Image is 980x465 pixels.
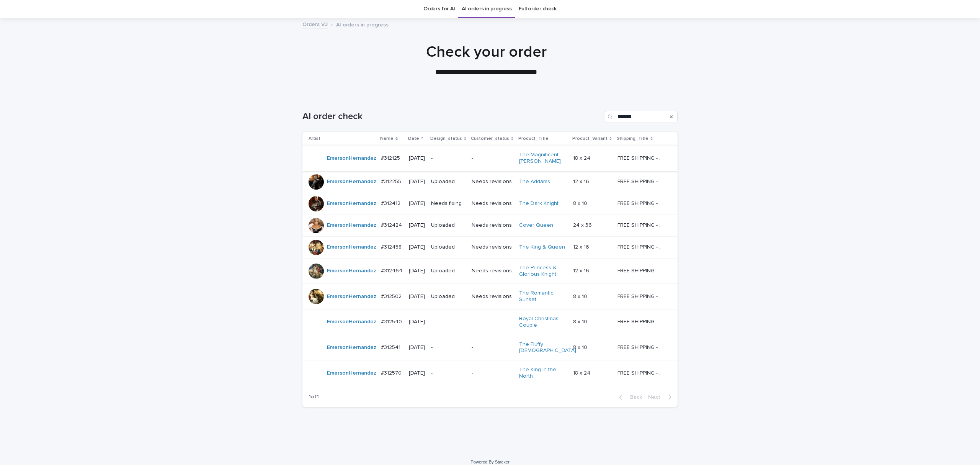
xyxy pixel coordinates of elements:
[472,319,513,325] p: -
[302,388,325,406] p: 1 of 1
[617,266,667,274] p: FREE SHIPPING - preview in 1-2 business days, after your approval delivery will take 5-10 b.d.
[381,221,403,229] p: #312424
[645,394,678,401] button: Next
[431,244,465,251] p: Uploaded
[470,460,509,464] a: Powered By Stacker
[327,319,376,325] a: EmersonHernandez
[327,244,376,251] a: EmersonHernandez
[431,293,465,300] p: Uploaded
[327,268,376,274] a: EmersonHernandez
[626,395,642,400] span: Back
[472,200,513,207] p: Needs revisions
[471,134,509,143] p: Customer_status
[381,343,402,351] p: #312541
[327,155,376,162] a: EmersonHernandez
[302,20,328,28] a: Orders V3
[617,154,667,162] p: FREE SHIPPING - preview in 1-2 business days, after your approval delivery will take 5-10 b.d.
[409,319,425,325] p: [DATE]
[518,134,549,143] p: Product_Title
[431,155,465,162] p: -
[472,222,513,229] p: Needs revisions
[409,200,425,207] p: [DATE]
[617,343,667,351] p: FREE SHIPPING - preview in 1-2 business days, after your approval delivery will take 5-10 b.d.
[472,155,513,162] p: -
[431,268,465,274] p: Uploaded
[648,395,665,400] span: Next
[617,134,648,143] p: Shipping_Title
[431,319,465,325] p: -
[573,154,592,162] p: 18 x 24
[381,266,404,274] p: #312464
[431,178,465,185] p: Uploaded
[430,134,462,143] p: Design_status
[573,177,591,185] p: 12 x 16
[299,43,674,61] h1: Check your order
[617,292,667,300] p: FREE SHIPPING - preview in 1-2 business days, after your approval delivery will take 5-10 b.d.
[409,344,425,351] p: [DATE]
[327,178,376,185] a: EmersonHernandez
[573,266,591,274] p: 12 x 16
[472,293,513,300] p: Needs revisions
[605,111,678,123] div: Search
[327,222,376,229] a: EmersonHernandez
[617,317,667,325] p: FREE SHIPPING - preview in 1-2 business days, after your approval delivery will take 5-10 b.d.
[573,317,589,325] p: 8 x 10
[617,199,667,207] p: FREE SHIPPING - preview in 1-2 business days, after your approval delivery will take 5-10 b.d.
[519,222,553,229] a: Cover Queen
[573,343,589,351] p: 8 x 10
[519,178,550,185] a: The Addams
[472,268,513,274] p: Needs revisions
[302,236,678,258] tr: EmersonHernandez #312458#312458 [DATE]UploadedNeeds revisionsThe King & Queen 12 x 1612 x 16 FREE...
[327,293,376,300] a: EmersonHernandez
[409,268,425,274] p: [DATE]
[408,134,419,143] p: Date
[519,290,567,303] a: The Romantic Sunset
[572,134,608,143] p: Product_Variant
[409,244,425,251] p: [DATE]
[309,134,320,143] p: Artist
[519,152,567,165] a: The Magnificent [PERSON_NAME]
[302,111,602,122] h1: AI order check
[302,193,678,214] tr: EmersonHernandez #312412#312412 [DATE]Needs fixingNeeds revisionsThe Dark Knight 8 x 108 x 10 FRE...
[613,394,645,401] button: Back
[573,221,593,229] p: 24 x 36
[472,344,513,351] p: -
[380,134,394,143] p: Name
[519,316,567,329] a: Royal Christmas Couple
[409,370,425,377] p: [DATE]
[617,221,667,229] p: FREE SHIPPING - preview in 1-2 business days, after your approval delivery will take 5-10 b.d.
[431,200,465,207] p: Needs fixing
[381,242,403,251] p: #312458
[573,368,592,377] p: 18 x 24
[381,292,403,300] p: #312502
[302,284,678,309] tr: EmersonHernandez #312502#312502 [DATE]UploadedNeeds revisionsThe Romantic Sunset 8 x 108 x 10 FRE...
[573,292,589,300] p: 8 x 10
[573,199,589,207] p: 8 x 10
[519,341,576,354] a: The Fluffy [DEMOGRAPHIC_DATA]
[617,177,667,185] p: FREE SHIPPING - preview in 1-2 business days, after your approval delivery will take 5-10 b.d.
[327,344,376,351] a: EmersonHernandez
[302,171,678,193] tr: EmersonHernandez #312255#312255 [DATE]UploadedNeeds revisionsThe Addams 12 x 1612 x 16 FREE SHIPP...
[519,367,567,380] a: The King in the North
[302,335,678,360] tr: EmersonHernandez #312541#312541 [DATE]--The Fluffy [DEMOGRAPHIC_DATA] 8 x 108 x 10 FREE SHIPPING ...
[431,344,465,351] p: -
[519,200,559,207] a: The Dark Knight
[302,360,678,386] tr: EmersonHernandez #312570#312570 [DATE]--The King in the North 18 x 2418 x 24 FREE SHIPPING - prev...
[472,370,513,377] p: -
[409,222,425,229] p: [DATE]
[381,177,403,185] p: #312255
[519,244,565,251] a: The King & Queen
[573,242,591,251] p: 12 x 16
[381,154,402,162] p: #312125
[519,265,567,278] a: The Princess & Glorious Knight
[409,155,425,162] p: [DATE]
[617,242,667,251] p: FREE SHIPPING - preview in 1-2 business days, after your approval delivery will take 5-10 b.d.
[302,258,678,284] tr: EmersonHernandez #312464#312464 [DATE]UploadedNeeds revisionsThe Princess & Glorious Knight 12 x ...
[302,146,678,171] tr: EmersonHernandez #312125#312125 [DATE]--The Magnificent [PERSON_NAME] 18 x 2418 x 24 FREE SHIPPIN...
[336,20,389,28] p: AI orders in progress
[381,317,403,325] p: #312540
[409,293,425,300] p: [DATE]
[409,178,425,185] p: [DATE]
[472,178,513,185] p: Needs revisions
[617,368,667,377] p: FREE SHIPPING - preview in 1-2 business days, after your approval delivery will take 5-10 b.d.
